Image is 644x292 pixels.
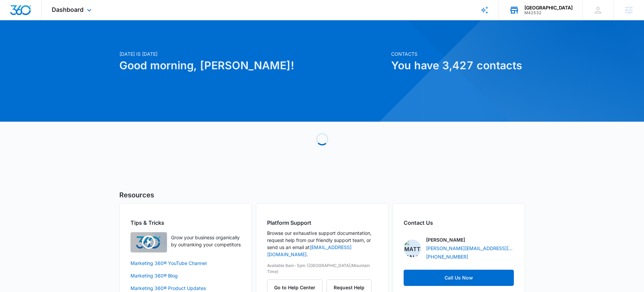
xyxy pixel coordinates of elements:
[391,50,525,57] p: Contacts
[267,219,377,227] h2: Platform Support
[391,57,525,74] h1: You have 3,427 contacts
[404,270,514,286] a: Call Us Now
[426,236,465,243] p: [PERSON_NAME]
[426,245,514,252] a: [PERSON_NAME][EMAIL_ADDRESS][PERSON_NAME][DOMAIN_NAME]
[404,240,421,257] img: Matt Malone
[267,229,377,258] p: Browse our exhaustive support documentation, request help from our friendly support team, or send...
[119,57,387,74] h1: Good morning, [PERSON_NAME]!
[130,219,241,227] h2: Tips & Tricks
[171,234,241,248] p: Grow your business organically by outranking your competitors
[130,232,167,252] img: Quick Overview Video
[524,5,573,10] div: account name
[267,285,327,290] a: Go to Help Center
[52,6,84,13] span: Dashboard
[130,285,241,292] a: Marketing 360® Product Updates
[119,50,387,57] p: [DATE] is [DATE]
[119,190,525,200] h5: Resources
[524,10,573,15] div: account id
[267,263,377,275] p: Available 8am-5pm ([GEOGRAPHIC_DATA]/Mountain Time)
[130,260,241,267] a: Marketing 360® YouTube Channel
[404,219,514,227] h2: Contact Us
[130,272,241,279] a: Marketing 360® Blog
[426,253,468,260] a: [PHONE_NUMBER]
[327,285,372,290] a: Request Help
